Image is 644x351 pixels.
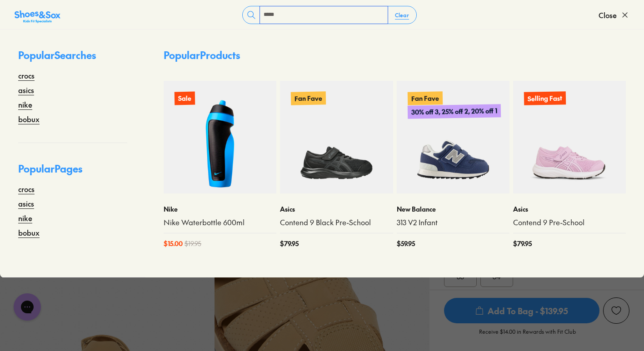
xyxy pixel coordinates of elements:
[397,218,509,227] a: 313 V2 Infant
[397,239,415,248] span: $ 59.95
[18,213,32,223] a: nike
[15,10,60,24] img: SNS_Logo_Responsive.svg
[164,218,276,227] a: Nike Waterbottle 600ml
[407,104,500,119] p: 30% off 3, 25% off 2, 20% off 1
[164,48,240,63] p: Popular Products
[15,8,60,22] a: Shoes &amp; Sox
[397,81,509,193] a: Fan Fave30% off 3, 25% off 2, 20% off 1
[513,239,532,248] span: $ 79.95
[388,7,416,23] button: Clear
[18,70,35,81] a: crocs
[18,84,34,95] a: asics
[9,290,45,324] iframe: Gorgias live chat messenger
[280,239,299,248] span: $ 79.95
[18,198,34,209] a: asics
[18,183,35,194] a: crocs
[280,81,393,193] a: Fan Fave
[444,297,599,324] button: Add To Bag - $139.95
[164,81,276,193] a: Sale
[513,204,626,214] p: Asics
[603,297,629,324] button: Add to Wishlist
[18,161,127,183] p: Popular Pages
[185,239,201,248] span: $ 19.95
[164,239,183,248] span: $ 15.00
[397,204,509,214] p: New Balance
[18,114,40,124] a: bobux
[479,327,576,344] p: Receive $14.00 in Rewards with Fit Club
[513,218,626,227] a: Contend 9 Pre-School
[280,204,393,214] p: Asics
[524,91,566,105] p: Selling Fast
[444,298,599,323] span: Add To Bag - $139.95
[599,10,617,20] span: Close
[291,91,326,105] p: Fan Fave
[18,227,40,238] a: bobux
[599,5,629,25] button: Close
[513,81,626,193] a: Selling Fast
[18,99,32,110] a: nike
[164,204,276,214] p: Nike
[18,48,127,70] p: Popular Searches
[407,91,442,105] p: Fan Fave
[280,218,393,227] a: Contend 9 Black Pre-School
[175,92,195,105] p: Sale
